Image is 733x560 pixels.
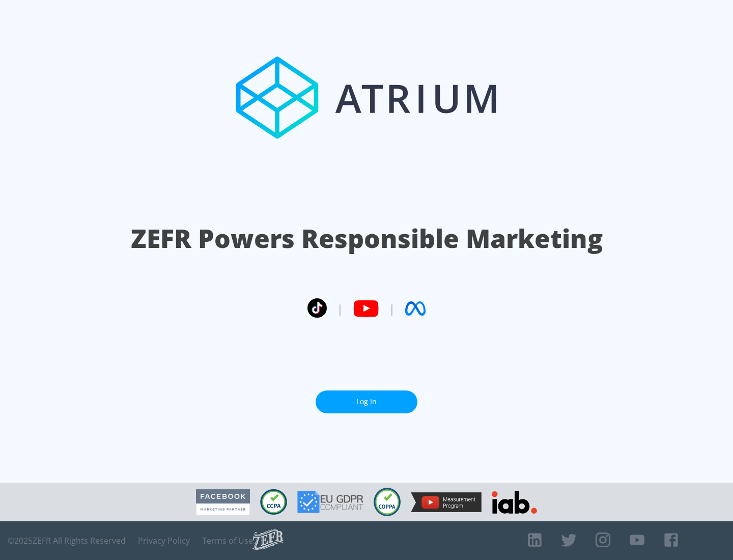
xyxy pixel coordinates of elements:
a: Terms of Use [202,536,253,546]
h1: ZEFR Powers Responsible Marketing [131,221,603,256]
a: Log In [316,390,417,413]
img: Facebook Marketing Partner [196,489,250,515]
img: YouTube Measurement Program [411,492,482,512]
img: IAB [492,491,537,514]
span: © 2025 ZEFR All Rights Reserved [8,536,126,546]
img: COPPA Compliant [374,488,401,516]
img: GDPR Compliant [297,491,363,513]
img: CCPA Compliant [260,489,287,515]
span: | [389,301,395,316]
a: Privacy Policy [138,536,190,546]
span: | [337,301,343,316]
